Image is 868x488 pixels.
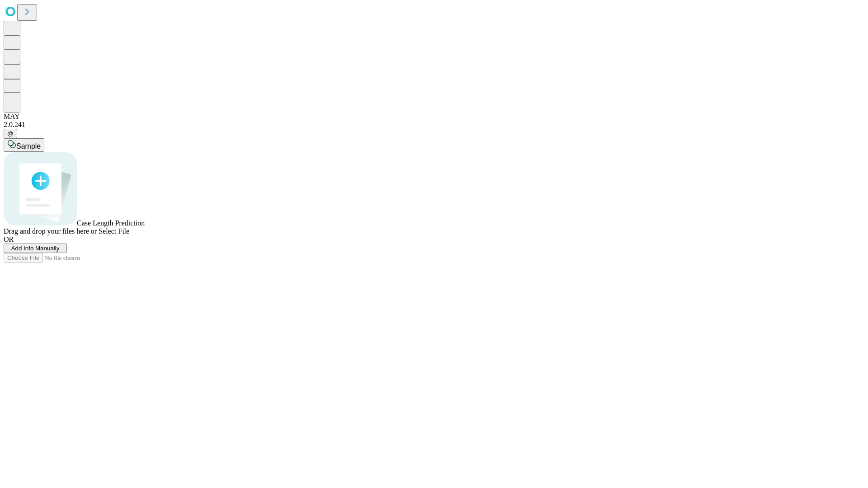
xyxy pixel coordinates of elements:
div: MAY [4,113,864,121]
button: Add Info Manually [4,244,67,253]
span: OR [4,235,14,243]
span: Select File [99,227,129,235]
button: Sample [4,138,44,152]
button: @ [4,129,17,138]
span: Add Info Manually [11,245,60,252]
div: 2.0.241 [4,121,864,129]
span: @ [7,130,14,137]
span: Drag and drop your files here or [4,227,97,235]
span: Case Length Prediction [77,219,145,227]
span: Sample [16,142,41,150]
